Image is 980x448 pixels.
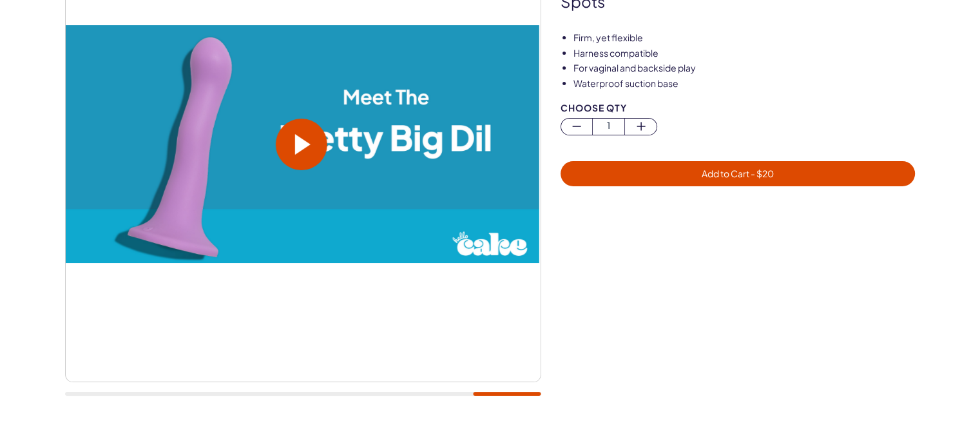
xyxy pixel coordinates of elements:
[573,47,916,60] li: Harness compatible
[749,168,774,179] span: - $ 20
[702,168,774,179] span: Add to Cart
[573,62,916,75] li: For vaginal and backside play
[593,119,624,133] span: 1
[561,103,916,113] div: Choose Qty
[573,32,916,44] li: Firm, yet flexible
[561,161,916,186] button: Add to Cart - $20
[573,77,916,90] li: Waterproof suction base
